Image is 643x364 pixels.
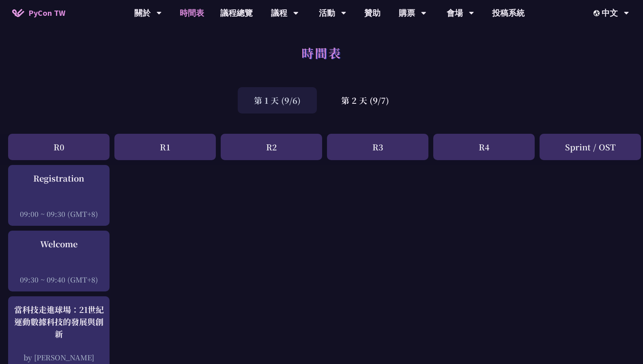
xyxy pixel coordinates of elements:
[238,87,317,113] div: 第 1 天 (9/6)
[12,172,105,184] div: Registration
[221,134,322,160] div: R2
[325,87,405,113] div: 第 2 天 (9/7)
[540,134,641,160] div: Sprint / OST
[327,134,428,160] div: R3
[12,352,105,362] div: by [PERSON_NAME]
[8,134,110,160] div: R0
[433,134,535,160] div: R4
[301,41,342,65] h1: 時間表
[28,7,65,19] span: PyCon TW
[594,10,602,16] img: Locale Icon
[12,274,105,285] div: 09:30 ~ 09:40 (GMT+8)
[12,304,105,340] div: 當科技走進球場：21世紀運動數據科技的發展與創新
[12,238,105,250] div: Welcome
[12,9,24,17] img: Home icon of PyCon TW 2025
[114,134,216,160] div: R1
[4,3,73,23] a: PyCon TW
[12,209,105,219] div: 09:00 ~ 09:30 (GMT+8)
